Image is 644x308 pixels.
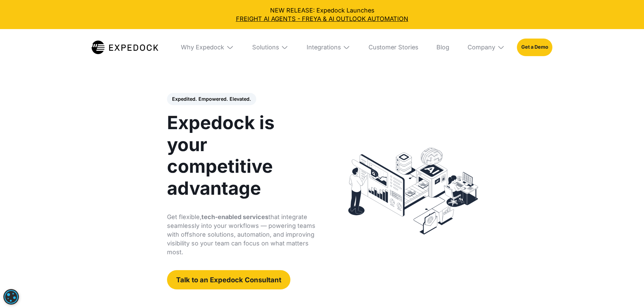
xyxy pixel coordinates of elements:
[610,276,644,308] iframe: Chat Widget
[468,44,495,51] div: Company
[307,44,341,51] div: Integrations
[167,213,317,257] p: Get flexible, that integrate seamlessly into your workflows — powering teams with offshore soluti...
[181,44,224,51] div: Why Expedock
[246,29,294,66] div: Solutions
[461,29,511,66] div: Company
[6,15,638,23] a: FREIGHT AI AGENTS - FREYA & AI OUTLOOK AUTOMATION
[175,29,240,66] div: Why Expedock
[6,6,638,23] div: NEW RELEASE: Expedock Launches
[301,29,356,66] div: Integrations
[430,29,455,66] a: Blog
[362,29,424,66] a: Customer Stories
[201,213,268,220] strong: tech-enabled services
[252,44,279,51] div: Solutions
[517,39,552,56] a: Get a Demo
[167,270,290,289] a: Talk to an Expedock Consultant
[610,276,644,308] div: Widget de chat
[167,112,317,199] h1: Expedock is your competitive advantage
